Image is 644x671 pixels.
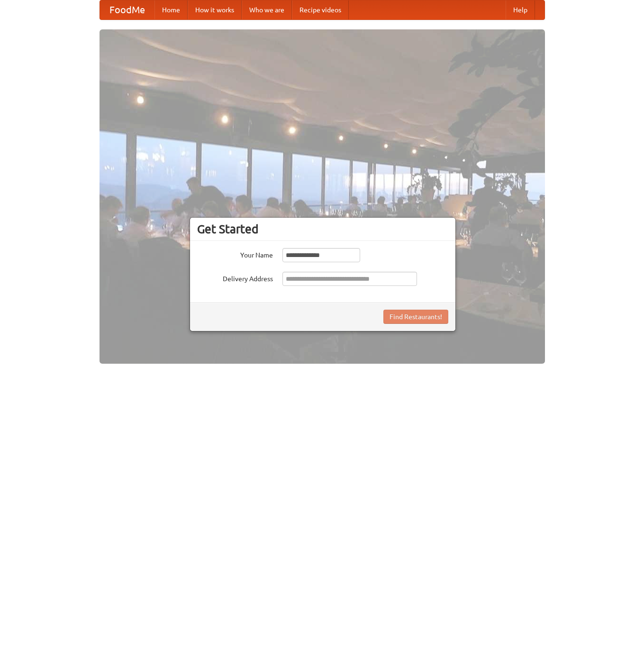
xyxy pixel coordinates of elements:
[197,272,273,284] label: Delivery Address
[242,0,292,19] a: Who we are
[292,0,349,19] a: Recipe videos
[154,0,188,19] a: Home
[100,0,154,19] a: FoodMe
[188,0,242,19] a: How it works
[197,248,273,260] label: Your Name
[506,0,535,19] a: Help
[383,310,448,324] button: Find Restaurants!
[197,222,448,236] h3: Get Started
